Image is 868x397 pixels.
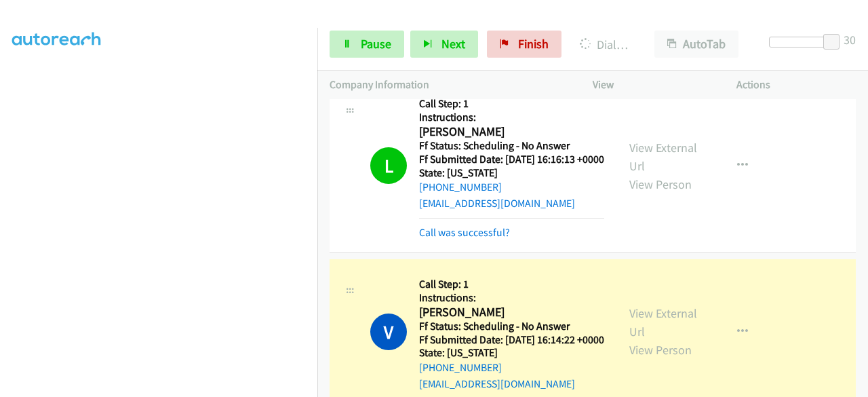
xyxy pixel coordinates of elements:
h5: Instructions: [419,111,604,124]
h5: Ff Submitted Date: [DATE] 16:14:22 +0000 [419,333,604,347]
h5: Instructions: [419,291,604,305]
a: View Person [629,342,692,358]
h2: [PERSON_NAME] [419,124,600,140]
a: View Person [629,176,692,192]
h5: Call Step: 1 [419,97,604,111]
p: Actions [736,77,856,93]
a: [EMAIL_ADDRESS][DOMAIN_NAME] [419,197,575,210]
h5: State: [US_STATE] [419,166,604,180]
span: Next [441,36,465,52]
h5: Ff Status: Scheduling - No Answer [419,320,604,333]
h2: [PERSON_NAME] [419,305,600,320]
span: Finish [518,36,549,52]
a: [EMAIL_ADDRESS][DOMAIN_NAME] [419,377,575,390]
div: 30 [844,31,856,49]
a: [PHONE_NUMBER] [419,361,502,374]
a: Pause [330,31,404,58]
h5: Call Step: 1 [419,278,604,291]
a: Finish [487,31,561,58]
h1: V [370,314,407,350]
span: Pause [361,36,391,52]
a: View External Url [629,140,697,174]
h5: State: [US_STATE] [419,346,604,360]
button: Next [410,31,478,58]
a: Call was successful? [419,226,510,239]
p: View [593,77,712,93]
h5: Ff Submitted Date: [DATE] 16:16:13 +0000 [419,153,604,166]
a: View External Url [629,305,697,339]
h1: L [370,147,407,184]
button: AutoTab [654,31,738,58]
a: [PHONE_NUMBER] [419,181,502,193]
p: Dialing [PERSON_NAME] [580,35,630,54]
p: Company Information [330,77,568,93]
h5: Ff Status: Scheduling - No Answer [419,139,604,153]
